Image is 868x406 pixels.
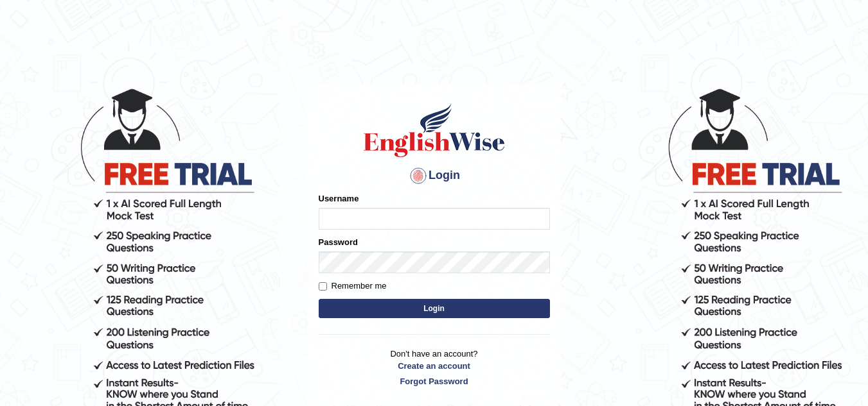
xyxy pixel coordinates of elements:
[319,280,387,292] label: Remember me
[319,360,550,372] a: Create an account
[319,236,358,248] label: Password
[319,165,550,186] h4: Login
[319,299,550,318] button: Login
[319,192,359,205] label: Username
[319,282,327,291] input: Remember me
[319,375,550,387] a: Forgot Password
[361,101,508,159] img: Logo of English Wise sign in for intelligent practice with AI
[319,348,550,387] p: Don't have an account?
